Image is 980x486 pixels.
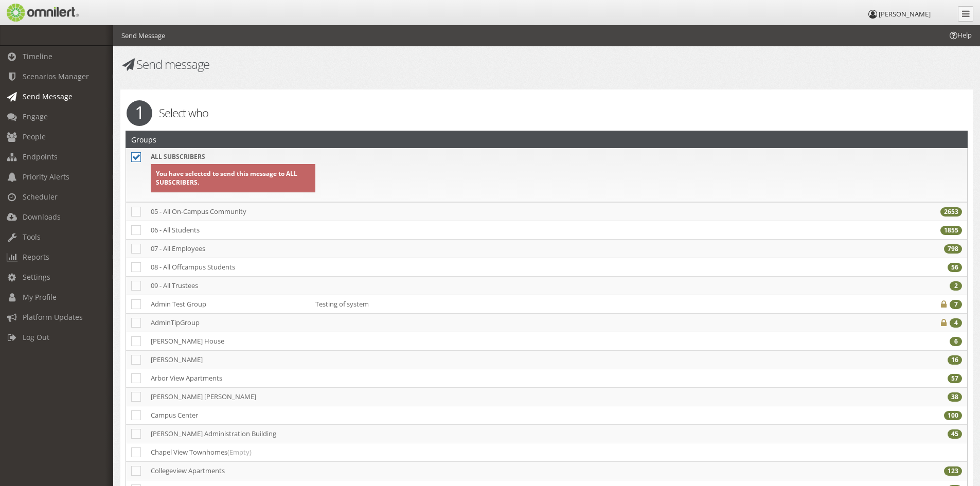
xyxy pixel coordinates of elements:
div: 16 [948,355,962,365]
span: Scenarios Manager [23,71,89,81]
span: Help [948,30,972,40]
span: My Profile [23,292,57,302]
div: 798 [944,244,962,254]
span: 1 [127,100,152,126]
span: Send Message [23,92,73,101]
td: Collegeview Apartments [146,461,310,480]
td: 07 - All Employees [146,240,310,258]
td: [PERSON_NAME] [PERSON_NAME] [146,388,310,406]
div: 38 [948,392,962,402]
div: You have selected to send this message to ALL SUBSCRIBERS. [151,164,315,192]
div: 2653 [940,207,962,217]
i: Private [941,301,947,308]
div: 6 [950,337,962,346]
i: Private [941,319,947,326]
span: People [23,132,46,141]
div: 57 [948,374,962,383]
div: 45 [948,429,962,439]
span: Log Out [23,332,49,342]
div: 2 [950,281,962,291]
div: 4 [950,318,962,328]
span: (Empty) [227,447,252,457]
td: [PERSON_NAME] Administration Building [146,425,310,443]
td: Arbor View Apartments [146,369,310,388]
td: Campus Center [146,406,310,425]
h1: Send message [120,58,540,71]
td: 06 - All Students [146,221,310,240]
h2: Select who [119,105,974,120]
span: Timeline [23,51,52,61]
span: Downloads [23,212,61,222]
div: 100 [944,411,962,420]
span: Engage [23,112,48,121]
span: Scheduler [23,192,58,202]
td: 08 - All Offcampus Students [146,258,310,277]
div: 1855 [940,226,962,235]
span: Priority Alerts [23,172,69,182]
span: Endpoints [23,152,58,161]
td: Admin Test Group [146,295,310,314]
span: Settings [23,272,50,282]
span: Help [23,7,44,16]
h2: Groups [131,131,156,148]
div: 56 [948,263,962,272]
span: Platform Updates [23,312,83,322]
td: [PERSON_NAME] [146,351,310,369]
span: [PERSON_NAME] [879,9,931,19]
div: 7 [950,300,962,309]
td: AdminTipGroup [146,314,310,332]
th: ALL SUBSCRIBERS [146,148,310,202]
a: Collapse Menu [958,6,973,22]
img: Omnilert [5,4,79,22]
td: Chapel View Townhomes [146,443,310,462]
td: 05 - All On-Campus Community [146,202,310,221]
td: 09 - All Trustees [146,277,310,295]
li: Send Message [121,31,165,41]
td: Testing of system [310,295,880,314]
td: [PERSON_NAME] House [146,332,310,351]
div: 123 [944,466,962,476]
span: Tools [23,232,41,242]
span: Reports [23,252,49,262]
